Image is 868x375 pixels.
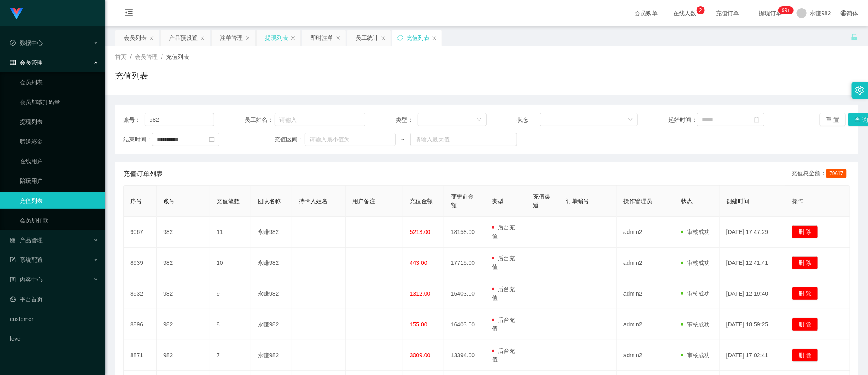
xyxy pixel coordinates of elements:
input: 请输入 [275,113,366,126]
span: 审核成功 [681,229,710,235]
span: 后台充值 [492,255,515,270]
input: 请输入最大值 [410,133,517,146]
td: 17715.00 [444,248,485,278]
i: 图标: calendar [209,137,215,142]
a: customer [10,311,99,327]
span: 产品管理 [10,237,43,243]
span: 员工姓名： [245,116,275,124]
span: 起始时间： [668,116,697,124]
div: 充值列表 [406,30,429,46]
span: / [161,53,163,60]
sup: 2 [697,6,705,14]
span: 充值笔数 [217,198,240,204]
td: 13394.00 [444,340,485,371]
a: 陪玩用户 [20,173,99,189]
button: 删 除 [792,225,818,238]
i: 图标: profile [10,277,16,282]
span: 审核成功 [681,352,710,359]
i: 图标: close [200,36,205,41]
span: 后台充值 [492,347,515,363]
i: 图标: close [245,36,250,41]
div: 会员列表 [124,30,147,46]
span: 用户备注 [352,198,375,204]
sup: 273 [778,6,793,14]
td: 8871 [124,340,157,371]
td: admin2 [617,248,674,278]
span: 会员管理 [10,59,43,66]
i: 图标: calendar [754,117,759,123]
td: 永赚982 [251,340,292,371]
span: 5213.00 [410,229,431,235]
span: 审核成功 [681,290,710,297]
span: 后台充值 [492,317,515,332]
i: 图标: close [291,36,295,41]
td: 982 [157,217,210,248]
i: 图标: close [149,36,154,41]
span: 操作管理员 [623,198,652,204]
a: 充值列表 [20,192,99,209]
td: 982 [157,340,210,371]
a: 会员列表 [20,74,99,90]
a: 在线用户 [20,153,99,169]
td: admin2 [617,309,674,340]
i: 图标: setting [855,86,864,95]
button: 删 除 [792,287,818,300]
span: 持卡人姓名 [299,198,328,204]
td: 8939 [124,248,157,278]
span: 提现订单 [755,10,786,16]
i: 图标: sync [397,35,403,41]
span: 内容中心 [10,276,43,283]
i: 图标: unlock [851,33,858,41]
button: 删 除 [792,256,818,269]
div: 注单管理 [220,30,243,46]
span: 首页 [115,53,127,60]
td: 永赚982 [251,309,292,340]
button: 删 除 [792,318,818,331]
span: 账号 [163,198,175,204]
td: [DATE] 17:47:29 [720,217,785,248]
span: ~ [396,135,410,144]
span: 团队名称 [258,198,281,204]
span: 在线人数 [669,10,701,16]
span: 系统配置 [10,257,43,263]
td: admin2 [617,217,674,248]
td: [DATE] 12:19:40 [720,278,785,309]
img: logo.9652507e.png [10,8,23,20]
i: 图标: close [381,36,386,41]
span: 状态 [681,198,693,204]
span: 充值区间： [275,135,305,144]
span: 序号 [130,198,142,204]
td: 16403.00 [444,278,485,309]
div: 提现列表 [265,30,288,46]
span: 会员管理 [135,53,158,60]
span: 79617 [826,169,847,178]
div: 员工统计 [356,30,379,46]
span: 审核成功 [681,259,710,266]
span: 账号： [123,116,145,124]
i: 图标: down [477,117,482,123]
span: 结束时间： [123,135,152,144]
span: 类型： [396,116,418,124]
a: 图标: dashboard平台首页 [10,291,99,308]
td: 9 [210,278,251,309]
a: level [10,331,99,347]
i: 图标: close [336,36,341,41]
td: [DATE] 12:41:41 [720,248,785,278]
span: 操作 [792,198,803,204]
td: 11 [210,217,251,248]
span: 充值渠道 [533,193,550,208]
td: 8896 [124,309,157,340]
h1: 充值列表 [115,69,148,82]
i: 图标: table [10,60,16,65]
span: 状态： [517,116,540,124]
button: 重 置 [820,113,846,126]
td: 16403.00 [444,309,485,340]
i: 图标: global [841,10,847,16]
td: 永赚982 [251,248,292,278]
td: admin2 [617,278,674,309]
td: 982 [157,248,210,278]
a: 会员加减打码量 [20,94,99,110]
button: 删 除 [792,349,818,362]
i: 图标: menu-fold [115,0,143,27]
span: / [130,53,132,60]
